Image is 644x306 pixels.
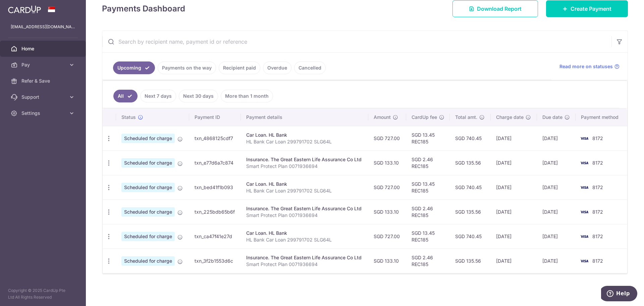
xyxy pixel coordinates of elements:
[246,156,363,163] div: Insurance. The Great Eastern Life Assurance Co Ltd
[406,126,450,150] td: SGD 13.45 REC185
[592,258,603,264] span: 8172
[571,5,611,13] span: Create Payment
[452,0,538,17] a: Download Report
[477,5,522,13] span: Download Report
[246,163,363,170] p: Smart Protect Plan 0071936694
[450,224,491,249] td: SGD 740.45
[537,150,576,175] td: [DATE]
[221,90,273,102] a: More than 1 month
[102,31,611,52] input: Search by recipient name, payment id or reference
[491,224,537,249] td: [DATE]
[601,286,637,303] iframe: Opens a widget where you can find more information
[592,160,603,166] span: 8172
[537,126,576,150] td: [DATE]
[406,249,450,273] td: SGD 2.46 REC185
[263,61,291,74] a: Overdue
[592,135,603,141] span: 8172
[189,224,241,249] td: txn_ca47f41e27d
[406,224,450,249] td: SGD 13.45 REC185
[368,200,406,224] td: SGD 133.10
[542,114,562,121] span: Due date
[578,208,591,216] img: Bank Card
[8,5,41,13] img: CardUp
[537,249,576,273] td: [DATE]
[294,61,326,74] a: Cancelled
[537,224,576,249] td: [DATE]
[246,205,363,212] div: Insurance. The Great Eastern Life Assurance Co Ltd
[11,24,75,30] p: [EMAIL_ADDRESS][DOMAIN_NAME]
[450,126,491,150] td: SGD 740.45
[374,114,391,121] span: Amount
[21,61,66,68] span: Pay
[21,45,66,52] span: Home
[121,207,175,217] span: Scheduled for charge
[537,200,576,224] td: [DATE]
[113,61,155,74] a: Upcoming
[140,90,176,102] a: Next 7 days
[189,108,241,126] th: Payment ID
[368,150,406,175] td: SGD 133.10
[246,261,363,268] p: Smart Protect Plan 0071936694
[496,114,524,121] span: Charge date
[121,158,175,168] span: Scheduled for charge
[491,150,537,175] td: [DATE]
[592,209,603,215] span: 8172
[102,3,185,15] h4: Payments Dashboard
[246,132,363,138] div: Car Loan. HL Bank
[246,181,363,187] div: Car Loan. HL Bank
[179,90,218,102] a: Next 30 days
[576,108,627,126] th: Payment method
[578,183,591,191] img: Bank Card
[246,138,363,145] p: HL Bank Car Loan 299791702 SLG64L
[592,184,603,190] span: 8172
[189,200,241,224] td: txn_225bdb65b6f
[559,63,620,70] a: Read more on statuses
[246,230,363,236] div: Car Loan. HL Bank
[121,232,175,241] span: Scheduled for charge
[189,175,241,200] td: txn_bed41f1b093
[491,249,537,273] td: [DATE]
[246,212,363,219] p: Smart Protect Plan 0071936694
[368,126,406,150] td: SGD 727.00
[189,249,241,273] td: txn_3f2b1553d6c
[406,150,450,175] td: SGD 2.46 REC185
[578,159,591,167] img: Bank Card
[189,126,241,150] td: txn_4868125cdf7
[578,232,591,241] img: Bank Card
[491,200,537,224] td: [DATE]
[578,134,591,142] img: Bank Card
[450,249,491,273] td: SGD 135.56
[368,249,406,273] td: SGD 133.10
[546,0,628,17] a: Create Payment
[241,108,369,126] th: Payment details
[189,150,241,175] td: txn_e77d6a7c874
[368,175,406,200] td: SGD 727.00
[450,150,491,175] td: SGD 135.56
[21,94,66,100] span: Support
[246,236,363,243] p: HL Bank Car Loan 299791702 SLG64L
[121,183,175,192] span: Scheduled for charge
[412,114,437,121] span: CardUp fee
[559,63,613,70] span: Read more on statuses
[113,90,138,102] a: All
[121,256,175,266] span: Scheduled for charge
[491,175,537,200] td: [DATE]
[219,61,260,74] a: Recipient paid
[21,110,66,117] span: Settings
[406,200,450,224] td: SGD 2.46 REC185
[21,78,66,84] span: Refer & Save
[455,114,477,121] span: Total amt.
[491,126,537,150] td: [DATE]
[246,187,363,194] p: HL Bank Car Loan 299791702 SLG64L
[246,254,363,261] div: Insurance. The Great Eastern Life Assurance Co Ltd
[450,200,491,224] td: SGD 135.56
[592,233,603,239] span: 8172
[158,61,216,74] a: Payments on the way
[578,257,591,265] img: Bank Card
[406,175,450,200] td: SGD 13.45 REC185
[450,175,491,200] td: SGD 740.45
[121,114,136,121] span: Status
[537,175,576,200] td: [DATE]
[121,134,175,143] span: Scheduled for charge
